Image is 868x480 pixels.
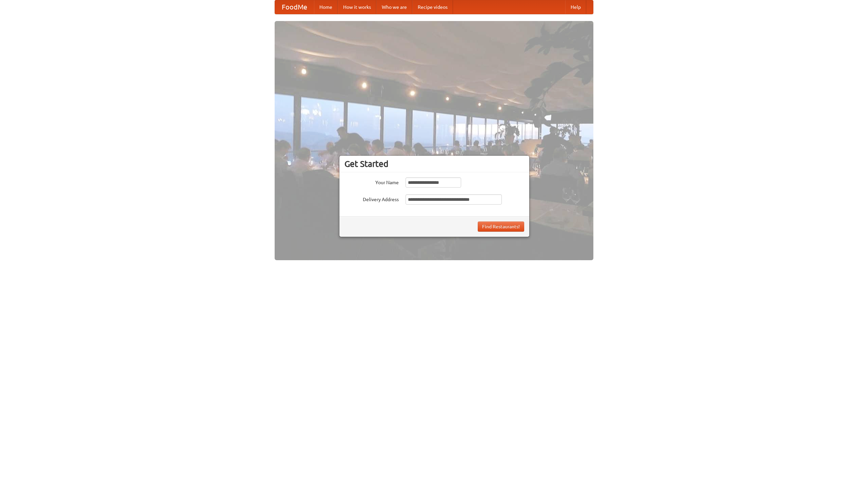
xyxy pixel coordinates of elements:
a: Who we are [376,0,412,14]
a: How it works [338,0,376,14]
label: Delivery Address [344,194,399,203]
h3: Get Started [344,159,524,169]
button: Find Restaurants! [478,222,524,232]
a: Help [565,0,586,14]
a: Home [314,0,338,14]
a: FoodMe [275,0,314,14]
a: Recipe videos [412,0,453,14]
label: Your Name [344,177,399,186]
